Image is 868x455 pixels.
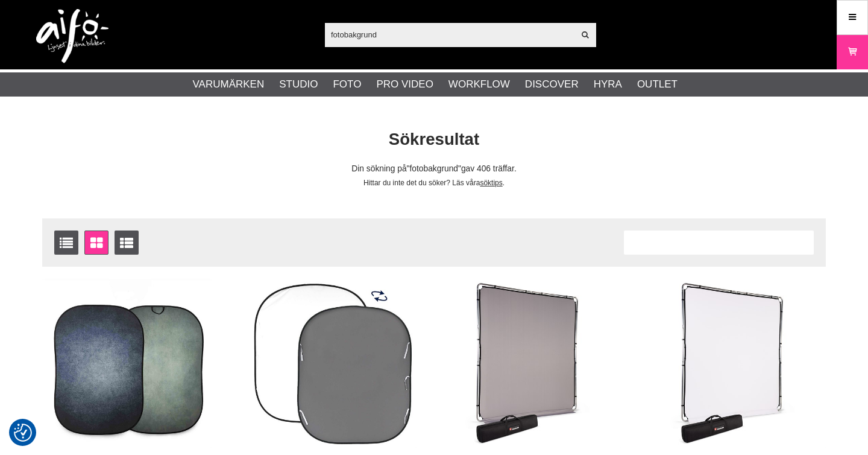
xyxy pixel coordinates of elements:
[480,179,502,187] a: söktips
[36,9,108,63] img: logo.png
[33,128,835,151] h1: Sökresultat
[448,77,510,92] a: Workflow
[363,179,480,187] span: Hittar du inte det du söker? Läs våra
[115,231,139,255] a: Utökad listvisning
[351,164,516,173] span: Din sökning på gav 406 träffar.
[407,164,461,173] span: fotobakgrund
[279,77,318,92] a: Studio
[14,424,32,442] img: Revisit consent button
[333,77,361,92] a: Foto
[503,179,505,187] span: .
[193,77,265,92] a: Varumärken
[14,422,32,444] button: Samtyckesinställningar
[376,77,433,92] a: Pro Video
[451,279,621,448] img: Manfrotto EzyFrame Fotobakgrund Grå 2x2.3m
[54,231,78,255] a: Listvisning
[84,231,108,255] a: Fönstervisning
[247,279,417,448] img: Manfrotto Fotobakgrund 1.8 x 2.1m Vit/Grå
[594,77,622,92] a: Hyra
[656,279,826,448] img: Manfrotto EzyFrame Fotobakgrund Vit 2x2.3m
[42,279,212,448] img: Manfrotto Fotobakgrund 1.5x2.1m Ink/Sage
[525,77,579,92] a: Discover
[325,25,574,43] input: Sök produkter ...
[637,77,678,92] a: Outlet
